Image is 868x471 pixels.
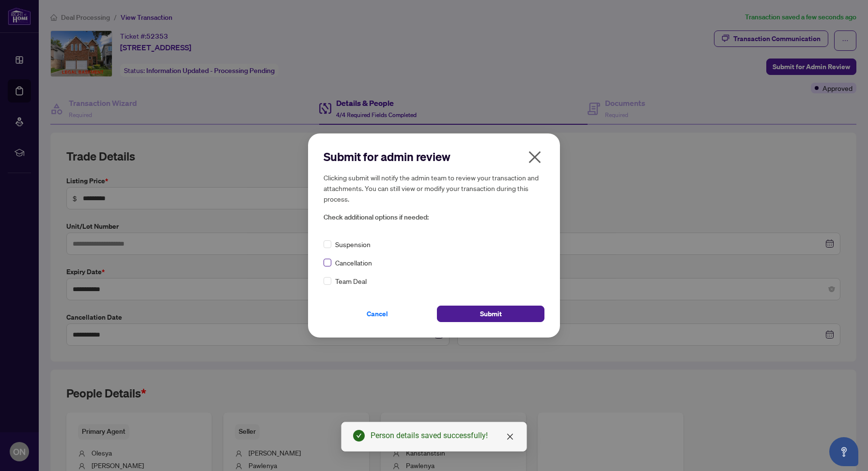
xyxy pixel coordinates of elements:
[367,306,388,322] span: Cancel
[324,212,544,223] span: Check additional options if needed:
[480,306,502,322] span: Submit
[324,172,544,204] h5: Clicking submit will notify the admin team to review your transaction and attachments. You can st...
[353,430,365,442] span: check-circle
[437,306,544,322] button: Submit
[335,239,371,250] span: Suspension
[527,149,542,165] span: close
[371,430,515,442] div: Person details saved successfully!
[324,149,544,164] h2: Submit for admin review
[335,276,367,286] span: Team Deal
[505,431,515,442] a: Close
[324,306,431,322] button: Cancel
[335,257,372,268] span: Cancellation
[829,437,858,466] button: Open asap
[506,433,514,441] span: close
